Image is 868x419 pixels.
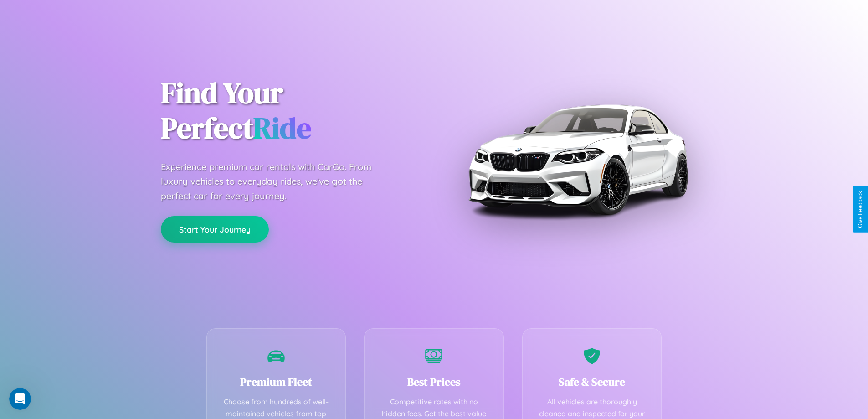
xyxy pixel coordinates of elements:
img: Premium BMW car rental vehicle [464,46,692,274]
p: Experience premium car rentals with CarGo. From luxury vehicles to everyday rides, we've got the ... [161,160,389,203]
h1: Find Your Perfect [161,76,421,146]
iframe: Intercom live chat [9,388,31,410]
h3: Premium Fleet [221,374,332,389]
button: Start Your Journey [161,216,269,243]
h3: Safe & Secure [536,374,648,389]
h3: Best Prices [378,374,490,389]
span: Ride [253,108,311,148]
div: Give Feedback [857,191,863,228]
